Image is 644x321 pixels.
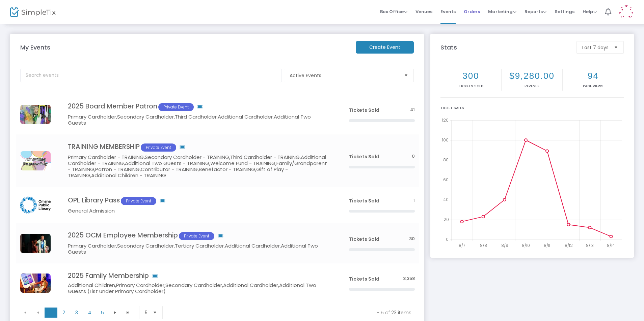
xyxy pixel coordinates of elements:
[349,236,379,243] span: Tickets Sold
[413,197,415,204] span: 1
[121,197,156,205] span: Private Event
[443,177,449,183] text: 60
[401,69,411,82] button: Select
[150,306,160,319] button: Select
[582,44,609,51] span: Last 7 days
[442,84,500,89] p: Tickets sold
[565,243,573,248] text: 8/12
[68,208,329,214] h5: General Admission
[141,143,176,152] span: Private Event
[57,308,70,318] span: Page 2
[442,137,449,143] text: 100
[290,72,398,79] span: Active Events
[20,69,282,82] input: Search events
[440,105,624,110] div: Ticket Sales
[68,272,329,280] h4: 2025 Family Membership
[175,309,411,316] kendo-pager-info: 1 - 5 of 23 items
[68,143,329,152] h4: TRAINING MEMBERSHIP
[443,157,449,163] text: 80
[437,43,573,52] m-panel-title: Stats
[442,117,449,123] text: 120
[109,308,122,318] span: Go to the next page
[68,243,329,255] h5: Primary Cardholder,Secondary Cardholder,Tertiary Cardholder,Additional Cardholder,Additional Two ...
[349,197,379,204] span: Tickets Sold
[68,154,329,179] h5: Primary Cardholder - TRAINING,Secondary Cardholder - TRAINING,Third Cardholder - TRAINING,Additio...
[145,309,147,316] span: 5
[503,84,561,89] p: Revenue
[503,71,561,81] h2: $9,280.00
[444,217,449,222] text: 20
[611,41,621,53] button: Select
[68,282,329,294] h5: Additional Children,Primary Cardholder,Secondary Cardholder,Additional Cardholder,Additional Two ...
[158,103,194,111] span: Private Event
[125,310,131,315] span: Go to the last page
[480,243,487,248] text: 8/8
[20,105,51,124] img: 20170527OCMB9426.jpg
[412,153,415,160] span: 0
[522,243,530,248] text: 8/10
[83,308,96,318] span: Page 4
[20,151,51,170] img: YouTubeChannelArtcopy2.png
[68,196,329,205] h4: OPL Library Pass
[70,308,83,318] span: Page 3
[179,232,214,240] span: Private Event
[68,231,329,240] h4: 2025 OCM Employee Membership
[442,71,500,81] h2: 300
[20,195,51,215] img: 638731594419354411logo.png
[45,308,57,318] span: Page 1
[440,3,456,20] span: Events
[20,274,51,293] img: 6387341677330307622L2A1467.jpg
[544,243,550,248] text: 8/11
[356,41,414,54] m-button: Create Event
[488,8,516,15] span: Marketing
[583,8,597,15] span: Help
[349,107,379,114] span: Tickets Sold
[607,243,615,248] text: 8/14
[564,71,622,81] h2: 94
[68,114,329,126] h5: Primary Cardholder,Secondary Cardholder,Third Cardholder,Additional Cardholder,Additional Two Guests
[555,3,574,20] span: Settings
[403,276,415,282] span: 3,358
[20,234,51,253] img: IMG0260.jpg
[459,243,465,248] text: 8/7
[410,107,415,113] span: 41
[16,94,419,303] div: Data table
[564,84,622,89] p: Page Views
[443,197,449,202] text: 40
[464,3,480,20] span: Orders
[501,243,508,248] text: 8/9
[415,3,432,20] span: Venues
[586,243,594,248] text: 8/13
[349,276,379,282] span: Tickets Sold
[17,43,352,52] m-panel-title: My Events
[409,236,415,242] span: 30
[525,8,546,15] span: Reports
[68,102,329,111] h4: 2025 Board Member Patron
[122,308,134,318] span: Go to the last page
[112,310,118,315] span: Go to the next page
[380,8,407,15] span: Box Office
[349,153,379,160] span: Tickets Sold
[96,308,109,318] span: Page 5
[446,236,449,242] text: 0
